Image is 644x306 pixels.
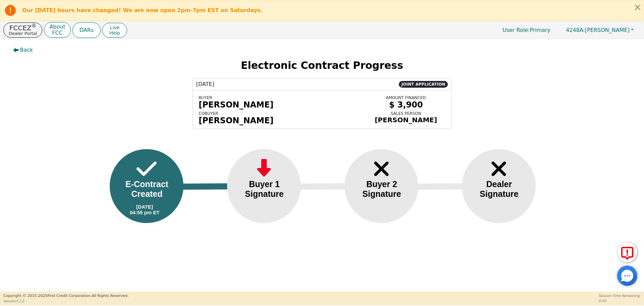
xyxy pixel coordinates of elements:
button: DARs [72,23,101,38]
div: [DATE] 04:55 pm ET [130,204,159,215]
span: [DATE] [196,80,214,88]
p: About [49,24,65,30]
div: Buyer 2 Signature [355,179,409,199]
div: $ 3,900 [367,100,445,110]
div: [PERSON_NAME] [199,116,361,125]
span: Back [20,46,33,54]
img: Line [174,183,244,190]
p: Version 3.2.2 [3,299,128,304]
span: 4248A: [566,27,585,33]
p: 0:00 [599,298,641,303]
span: Live [109,25,120,30]
p: Session Time Remaining: [599,293,641,298]
div: Dealer Signature [472,179,526,199]
div: AMOUNT FINANCED [367,95,445,100]
img: Frame [137,157,157,180]
p: Dealer Portal [9,31,37,36]
img: Frame [371,157,391,180]
p: Copyright © 2015- 2025 First Credit Corporation. [3,293,128,299]
button: FCCEZ®Dealer Portal [3,23,42,38]
div: SALES PERSON [367,111,445,116]
p: FCCEZ [9,25,37,31]
div: Buyer 1 Signature [237,179,291,199]
b: Our [DATE] hours have changed! We are now open 2pm-7pm EST on Saturdays. [22,7,263,13]
h2: Electronic Contract Progress [8,59,637,72]
button: 4248A:[PERSON_NAME] [559,25,641,35]
div: [PERSON_NAME] [199,100,361,110]
button: Close alert [632,0,644,14]
span: All Rights Reserved. [92,294,128,298]
img: Frame [489,157,509,180]
p: Primary [496,24,557,37]
span: [PERSON_NAME] [566,27,630,33]
div: BUYER [199,95,361,100]
img: Frame [254,157,274,180]
span: Help [109,30,120,36]
p: FCC [49,30,65,36]
button: Back [8,42,39,58]
span: JOINT APPLICATION [399,81,448,88]
button: Report Error to FCC [617,242,637,262]
a: User Role:Primary [496,24,557,37]
sup: ® [32,23,37,29]
div: E-Contract Created [120,179,174,199]
img: Line [291,183,362,190]
span: User Role : [502,27,530,33]
button: AboutFCC [44,22,70,38]
img: Line [409,183,479,190]
div: [PERSON_NAME] [367,116,445,124]
div: COBUYER [199,111,361,116]
button: LiveHelp [102,23,127,38]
